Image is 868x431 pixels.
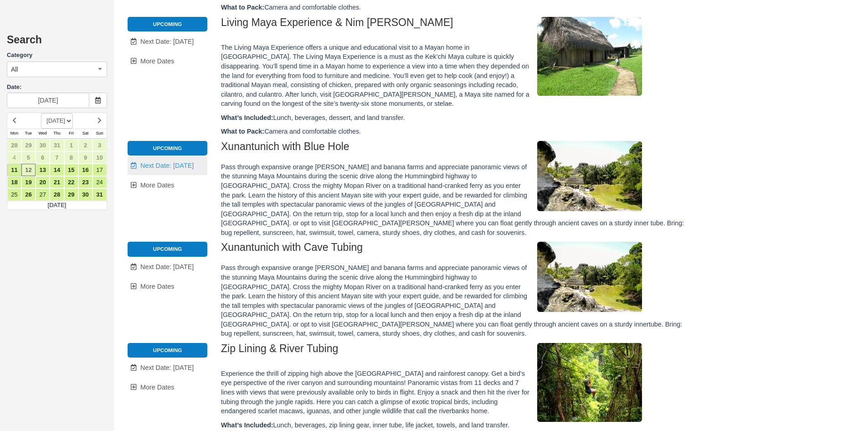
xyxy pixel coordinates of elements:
p: Camera and comfortable clothes. [221,3,685,12]
img: M111-1 [537,141,642,211]
p: Experience the thrill of zipping high above the [GEOGRAPHIC_DATA] and rainforest canopy. Get a bi... [221,369,685,416]
span: More Dates [140,283,174,290]
span: Next Date: [DATE] [140,364,194,371]
th: Fri [64,129,78,139]
th: Thu [50,129,64,139]
a: 27 [36,188,50,201]
img: M51-1 [537,343,642,422]
a: 18 [7,176,21,188]
a: 31 [92,188,107,201]
a: Next Date: [DATE] [128,156,207,175]
p: The Living Maya Experience offers a unique and educational visit to a Mayan home in [GEOGRAPHIC_D... [221,43,685,109]
a: 7 [50,151,64,164]
a: 5 [21,151,36,164]
a: 2 [78,139,92,151]
a: 13 [36,164,50,176]
strong: What to Pack: [221,4,264,11]
td: [DATE] [7,201,107,210]
label: Date: [7,83,107,92]
a: 12 [21,164,36,176]
a: 29 [21,139,36,151]
span: All [11,65,18,74]
th: Sun [92,129,107,139]
li: Upcoming [128,343,207,358]
strong: What to Pack: [221,128,264,135]
a: Next Date: [DATE] [128,258,207,276]
th: Mon [7,129,21,139]
a: 21 [50,176,64,188]
a: 30 [36,139,50,151]
a: 20 [36,176,50,188]
li: Upcoming [128,242,207,256]
span: More Dates [140,182,174,189]
a: 29 [64,188,78,201]
img: M112-1 [537,242,642,312]
h2: Zip Lining & River Tubing [221,343,685,360]
a: 10 [92,151,107,164]
span: More Dates [140,57,174,65]
button: All [7,62,107,77]
a: 3 [92,139,107,151]
h2: Xunantunich with Cave Tubing [221,242,685,259]
th: Sat [78,129,92,139]
a: 28 [50,188,64,201]
a: 4 [7,151,21,164]
h2: Living Maya Experience & Nim [PERSON_NAME] [221,17,685,34]
a: 16 [78,164,92,176]
th: Tue [21,129,36,139]
a: Next Date: [DATE] [128,358,207,377]
th: Wed [36,129,50,139]
a: 11 [7,164,21,176]
p: Pass through expansive orange [PERSON_NAME] and banana farms and appreciate panoramic views of th... [221,162,685,238]
a: 26 [21,188,36,201]
span: More Dates [140,384,174,391]
a: 19 [21,176,36,188]
a: 22 [64,176,78,188]
h2: Xunantunich with Blue Hole [221,141,685,158]
a: 14 [50,164,64,176]
span: Next Date: [DATE] [140,38,194,45]
a: Next Date: [DATE] [128,32,207,51]
img: M48-1 [537,17,642,96]
p: Lunch, beverages, dessert, and land transfer. [221,113,685,123]
p: Pass through expansive orange [PERSON_NAME] and banana farms and appreciate panoramic views of th... [221,263,685,338]
a: 15 [64,164,78,176]
a: 25 [7,188,21,201]
a: 17 [92,164,107,176]
a: 23 [78,176,92,188]
span: Next Date: [DATE] [140,263,194,270]
a: 28 [7,139,21,151]
p: Camera and comfortable clothes. [221,127,685,136]
a: 31 [50,139,64,151]
a: 8 [64,151,78,164]
a: 6 [36,151,50,164]
a: 9 [78,151,92,164]
a: 24 [92,176,107,188]
li: Upcoming [128,17,207,31]
a: 30 [78,188,92,201]
span: Next Date: [DATE] [140,162,194,169]
li: Upcoming [128,141,207,156]
h2: Search [7,34,107,51]
label: Category [7,51,107,60]
strong: What’s Included: [221,421,273,429]
p: Lunch, beverages, zip lining gear, inner tube, life jacket, towels, and land transfer. [221,421,685,430]
a: 1 [64,139,78,151]
strong: What’s Included: [221,114,273,121]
